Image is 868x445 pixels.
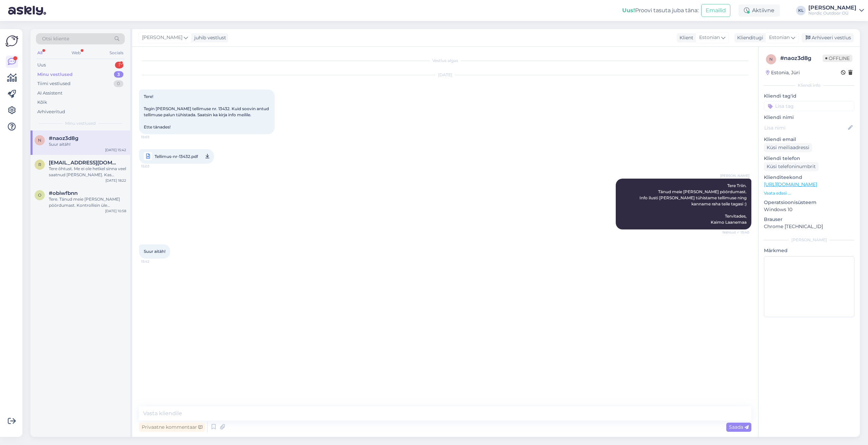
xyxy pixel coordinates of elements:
p: Operatsioonisüsteem [764,199,854,206]
input: Lisa tag [764,101,854,111]
span: Estonian [699,34,720,41]
div: Küsi telefoninumbrit [764,162,818,171]
div: 1 [115,62,123,68]
span: n [38,138,41,143]
a: [URL][DOMAIN_NAME] [764,181,817,187]
span: [PERSON_NAME] [720,173,749,178]
span: Tere Triin. Tänud meie [PERSON_NAME] pöördumast. Info ilusti [PERSON_NAME] tühistame tellimuse ni... [639,183,748,225]
div: Küsi meiliaadressi [764,143,812,152]
p: Kliendi nimi [764,114,854,121]
div: Nordic Outdoor OÜ [808,11,856,16]
span: Otsi kliente [42,35,69,42]
div: [DATE] 15:42 [105,147,126,153]
div: juhib vestlust [192,34,226,41]
span: 15:03 [141,162,166,170]
div: Klienditugi [734,34,763,41]
div: KL [796,6,806,15]
div: [PERSON_NAME] [764,237,854,243]
div: Minu vestlused [37,71,73,78]
img: Askly Logo [5,35,18,47]
div: # naoz3d8g [780,54,823,62]
p: Chrome [TECHNICAL_ID] [764,223,854,230]
span: #obiwfbnn [49,190,78,196]
span: R_normatova@inbox.ru [49,160,119,166]
div: Socials [108,48,125,57]
div: Suur aitäh! [49,141,126,147]
div: [DATE] [139,72,751,78]
div: Privaatne kommentaar [139,423,205,432]
span: 15:42 [141,259,166,264]
div: Estonia, Jüri [766,69,800,76]
span: Estonian [769,34,790,41]
span: 15:03 [141,135,166,140]
div: Kliendi info [764,82,854,88]
span: R [38,162,41,167]
div: Vestlus algas [139,58,751,64]
div: Tere. Tänud meie [PERSON_NAME] pöördumast. Kontrollisin üle [PERSON_NAME] on ilusti meieni jõudnu... [49,196,126,208]
div: 3 [114,71,123,78]
p: Märkmed [764,247,854,254]
span: n [769,57,773,62]
div: Web [70,48,82,57]
span: Minu vestlused [65,120,96,126]
button: Emailid [701,4,730,17]
div: Aktiivne [738,4,780,17]
div: 0 [114,80,123,87]
div: Arhiveeritud [37,108,65,115]
a: Tellimus-nr-13432.pdf15:03 [139,149,214,164]
div: AI Assistent [37,90,62,97]
span: #naoz3d8g [49,135,78,141]
p: Kliendi telefon [764,155,854,162]
span: Tere! Tegin [PERSON_NAME] tellimuse nr. 13432. Kuid soovin antud tellimuse palun tühistada. Saats... [144,94,270,129]
span: Nähtud ✓ 15:40 [723,230,749,235]
span: Saada [729,424,749,430]
span: o [38,193,41,198]
a: [PERSON_NAME]Nordic Outdoor OÜ [808,5,864,16]
span: Suur aitäh! [144,249,165,254]
div: Uus [37,62,46,68]
span: [PERSON_NAME] [142,34,182,41]
span: Tellimus-nr-13432.pdf [155,152,198,161]
div: All [36,48,44,57]
div: Proovi tasuta juba täna: [622,6,698,15]
p: Brauser [764,216,854,223]
div: Tiimi vestlused [37,80,71,87]
div: Klient [677,34,693,41]
div: [DATE] 10:58 [105,208,126,214]
div: [PERSON_NAME] [808,5,856,11]
p: Windows 10 [764,206,854,213]
input: Lisa nimi [764,124,847,132]
p: Vaata edasi ... [764,190,854,196]
p: Kliendi tag'id [764,93,854,100]
span: Offline [823,55,852,62]
div: Kõik [37,99,47,106]
div: Tere õhtust. Me ei ole hetkel sinna veel saatnud [PERSON_NAME]. Kas tegemist on üksiku tootega võ... [49,166,126,178]
p: Klienditeekond [764,174,854,181]
div: [DATE] 18:22 [105,178,126,183]
b: Uus! [622,7,635,14]
p: Kliendi email [764,136,854,143]
div: Arhiveeri vestlus [802,33,854,42]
